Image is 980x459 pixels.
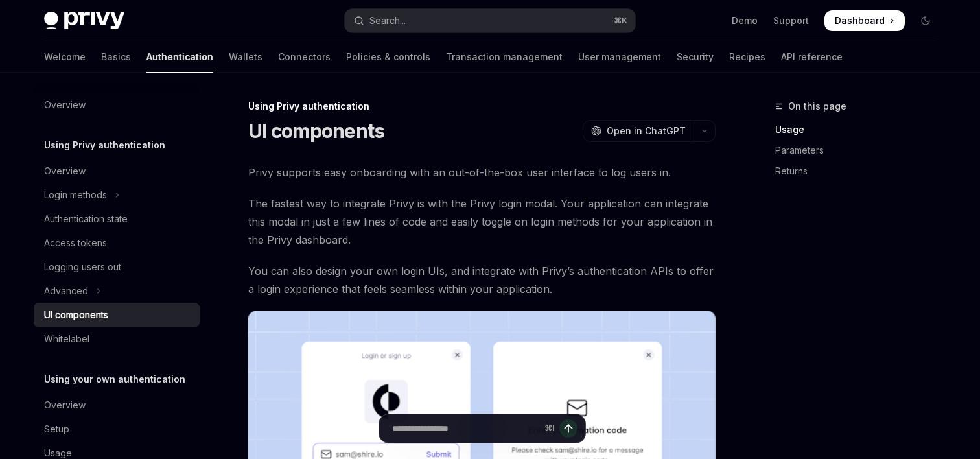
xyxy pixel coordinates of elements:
span: Dashboard [835,14,885,27]
a: Recipes [729,41,765,73]
a: Whitelabel [34,327,200,351]
a: Welcome [44,41,86,73]
h5: Using your own authentication [44,371,185,387]
div: Setup [44,421,69,437]
a: Overview [34,93,200,117]
button: Open search [345,9,635,32]
a: Authentication state [34,207,200,231]
input: Ask a question... [392,414,539,443]
a: Dashboard [824,10,905,31]
div: Authentication state [44,211,128,227]
a: Overview [34,159,200,183]
a: Parameters [775,140,946,161]
div: Advanced [44,283,88,299]
span: ⌘ K [614,16,627,26]
div: Login methods [44,187,107,203]
button: Toggle dark mode [915,10,936,31]
a: Support [773,14,809,27]
div: Whitelabel [44,331,89,347]
div: Logging users out [44,259,121,275]
a: Logging users out [34,255,200,279]
div: Overview [44,163,86,179]
button: Open in ChatGPT [583,120,694,142]
span: Privy supports easy onboarding with an out-of-the-box user interface to log users in. [248,163,716,182]
a: Returns [775,161,946,182]
span: You can also design your own login UIs, and integrate with Privy’s authentication APIs to offer a... [248,262,716,298]
span: The fastest way to integrate Privy is with the Privy login modal. Your application can integrate ... [248,194,716,249]
a: User management [578,41,661,73]
a: API reference [781,41,843,73]
h1: UI components [248,119,384,143]
a: Connectors [278,41,331,73]
a: Overview [34,394,200,417]
div: Access tokens [44,235,107,251]
span: On this page [788,99,846,114]
div: Overview [44,397,86,413]
span: Open in ChatGPT [607,124,686,137]
div: UI components [44,307,108,323]
a: Wallets [229,41,262,73]
a: Policies & controls [346,41,430,73]
a: Transaction management [446,41,563,73]
button: Toggle Login methods section [34,183,200,207]
a: Usage [775,119,946,140]
a: Basics [101,41,131,73]
button: Send message [559,419,577,438]
a: Setup [34,418,200,441]
img: dark logo [44,12,124,30]
div: Overview [44,97,86,113]
a: Security [677,41,714,73]
a: Access tokens [34,231,200,255]
h5: Using Privy authentication [44,137,165,153]
div: Using Privy authentication [248,100,716,113]
div: Search... [369,13,406,29]
button: Toggle Advanced section [34,279,200,303]
a: Demo [732,14,758,27]
a: Authentication [146,41,213,73]
a: UI components [34,303,200,327]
